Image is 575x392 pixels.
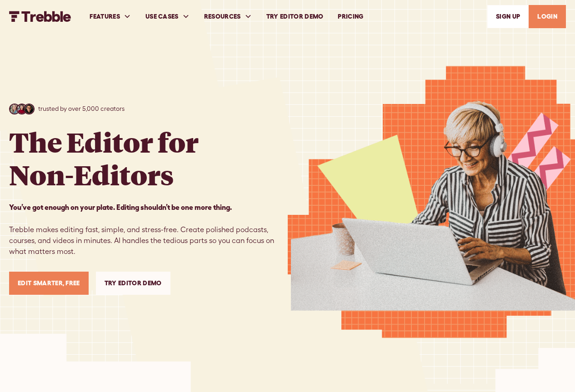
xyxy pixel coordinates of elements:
[9,11,71,22] a: home
[9,203,232,211] strong: You’ve got enough on your plate. Editing shouldn’t be one more thing. ‍
[259,1,331,32] a: Try Editor Demo
[9,11,71,22] img: Trebble FM Logo
[529,5,566,28] a: LOGIN
[96,272,170,295] a: Try Editor Demo
[82,1,138,32] div: FEATURES
[145,12,179,21] div: USE CASES
[9,272,89,295] a: Edit Smarter, Free
[138,1,197,32] div: USE CASES
[330,1,370,32] a: PRICING
[204,12,241,21] div: RESOURCES
[197,1,259,32] div: RESOURCES
[38,104,125,114] p: trusted by over 5,000 creators
[9,125,199,191] h1: The Editor for Non-Editors
[90,12,120,21] div: FEATURES
[9,202,288,257] p: Trebble makes editing fast, simple, and stress-free. Create polished podcasts, courses, and video...
[487,5,529,28] a: SIGn UP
